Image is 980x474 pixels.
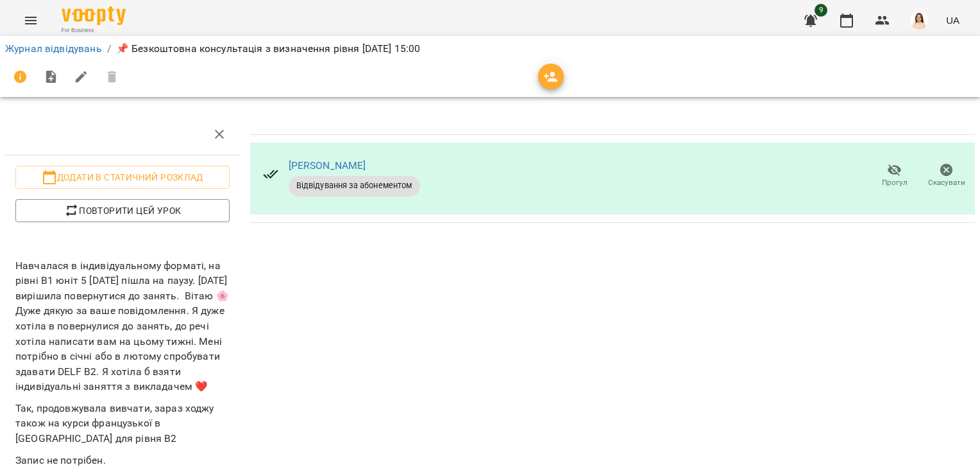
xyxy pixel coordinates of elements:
[920,158,972,194] button: Скасувати
[15,166,230,189] button: Додати в статичний розклад
[289,159,366,171] a: [PERSON_NAME]
[15,453,230,468] p: Запис не потрібен.
[910,12,928,30] img: 76124efe13172d74632d2d2d3678e7ed.png
[62,6,126,25] img: Voopty Logo
[15,199,230,222] button: Повторити цей урок
[15,401,230,446] p: Так, продовжувала вивчати, зараз ходжу також на курси французької в [GEOGRAPHIC_DATA] для рівня В2
[815,4,827,17] span: 9
[941,8,965,32] button: UA
[946,13,959,27] span: UA
[289,180,420,191] span: Відвідування за абонементом
[107,41,111,57] li: /
[928,177,965,188] span: Скасувати
[15,5,46,36] button: Menu
[5,41,975,57] nav: breadcrumb
[116,41,421,57] p: 📌 Безкоштовна консультація з визначення рівня [DATE] 15:00
[62,26,126,35] span: For Business
[26,203,219,218] span: Повторити цей урок
[15,258,230,394] p: Навчалася в індивідуальному форматі, на рівні В1 юніт 5 [DATE] пішла на паузу. [DATE] вирішила по...
[868,158,920,194] button: Прогул
[882,177,908,188] span: Прогул
[5,42,102,55] a: Журнал відвідувань
[26,170,219,185] span: Додати в статичний розклад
